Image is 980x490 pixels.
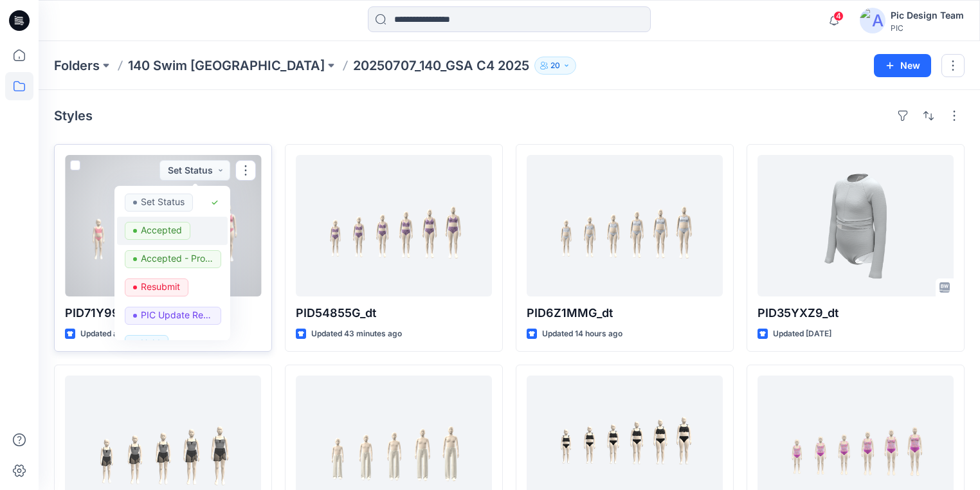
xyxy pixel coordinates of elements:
p: Accepted [141,222,182,239]
div: PIC [891,23,964,33]
p: PID71Y992_dt [65,304,261,322]
p: Hold [141,335,160,352]
a: Folders [54,57,100,75]
a: PID35YXZ9_dt [758,155,954,296]
h4: Styles [54,108,93,123]
p: Updated [DATE] [773,327,831,341]
span: 4 [833,11,844,21]
p: Set Status [141,194,185,210]
img: avatar [860,8,885,33]
p: 20250707_140_GSA C4 2025 [353,57,529,75]
a: PID71Y992_dt [65,155,261,296]
p: PID6Z1MMG_dt [527,304,723,322]
a: PID6Z1MMG_dt [527,155,723,296]
p: Updated a minute ago [80,327,161,341]
p: Updated 14 hours ago [542,327,622,341]
p: 20 [550,59,560,73]
p: Resubmit [141,278,180,295]
a: 140 Swim [GEOGRAPHIC_DATA] [128,57,325,75]
button: New [874,54,931,77]
p: Accepted - Proceed to Retailer SZ [141,250,213,267]
p: PID35YXZ9_dt [758,304,954,322]
p: Updated 43 minutes ago [311,327,402,341]
div: Pic Design Team [891,8,964,23]
p: PIC Update Ready to Review [141,307,213,323]
button: 20 [534,57,576,75]
p: PID54855G_dt [296,304,492,322]
a: PID54855G_dt [296,155,492,296]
